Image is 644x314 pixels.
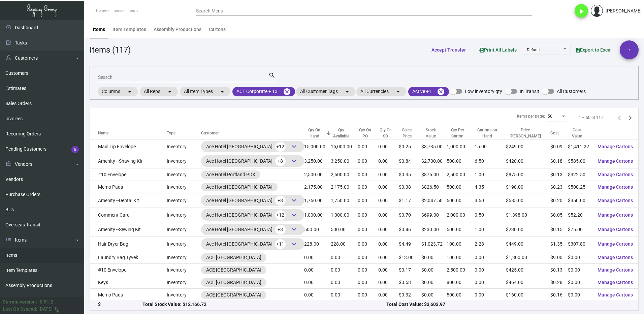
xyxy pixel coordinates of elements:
div: Type [167,130,201,136]
td: Inventory [167,276,201,289]
td: $1.17 [399,193,421,208]
span: Manage Cartons [598,198,633,203]
td: Amenity --Sewing Kit [90,222,167,237]
td: 0.00 [358,251,378,264]
div: Qty Available [331,127,358,139]
td: 500.00 [304,222,331,237]
td: 0.00 [304,276,331,289]
td: 1.00 [475,168,506,181]
td: Hair Dryer Bag [90,237,167,251]
td: 0.00 [378,276,399,289]
div: ACE [GEOGRAPHIC_DATA] [206,291,261,299]
div: Name [98,130,167,136]
div: Sales Price [399,127,421,139]
td: $0.38 [399,181,421,193]
td: $0.84 [399,154,421,168]
td: $464.00 [506,276,550,289]
td: 0.00 [358,264,378,276]
div: Items [93,26,105,33]
div: Last Qb Synced: [DATE] [3,306,53,313]
button: Manage Cartons [592,264,638,276]
div: Qty On PO [358,127,372,139]
div: Cost [550,130,559,136]
td: $0.17 [399,264,421,276]
div: Qty On Hand [304,127,331,139]
span: Manage Cartons [598,280,633,285]
td: $4.49 [399,237,421,251]
td: Inventory [167,237,201,251]
td: 500.00 [331,222,358,237]
td: 3,250.00 [331,154,358,168]
td: 228.00 [304,237,331,251]
td: Inventory [167,289,201,301]
div: Cost Value [568,127,586,139]
td: 15.00 [475,139,506,154]
td: 2,500.00 [304,168,331,181]
span: +12 [275,210,286,220]
div: Sales Price [399,127,415,139]
button: Manage Cartons [592,168,638,181]
td: $0.28 [550,276,568,289]
button: Manage Cartons [592,194,638,207]
td: Inventory [167,208,201,222]
span: +11 [275,239,286,249]
td: $52.20 [568,208,592,222]
td: Comment Card [90,208,167,222]
td: $0.32 [399,289,421,301]
span: Items [112,8,122,13]
mat-icon: arrow_drop_down [343,88,351,96]
button: Manage Cartons [592,238,638,250]
td: 2,175.00 [331,181,358,193]
span: Manage Cartons [598,227,633,232]
td: 0.00 [378,251,399,264]
div: Items (117) [90,44,131,56]
td: $322.50 [568,168,592,181]
button: Manage Cartons [592,289,638,301]
td: $160.00 [506,289,550,301]
span: Manage Cartons [598,267,633,273]
mat-chip: Columns [98,87,138,96]
span: keyboard_arrow_down [290,196,298,205]
mat-icon: search [268,71,276,80]
td: $0.13 [550,264,568,276]
td: $420.00 [506,154,550,168]
td: Keys [90,276,167,289]
td: $875.00 [506,168,550,181]
td: 0.00 [358,139,378,154]
div: Qty On SO [378,127,399,139]
button: Previous page [614,112,625,123]
div: Price [PERSON_NAME] [506,127,544,139]
td: $1,023.72 [421,237,447,251]
td: 0.00 [331,264,358,276]
div: Qty On SO [378,127,393,139]
span: Default [527,48,540,52]
td: 0.00 [378,222,399,237]
td: $0.25 [399,139,421,154]
td: 2,500.00 [447,168,475,181]
td: Inventory [167,193,201,208]
td: 500.00 [447,222,475,237]
mat-chip: Active +1 [408,87,449,96]
td: 0.00 [358,222,378,237]
td: 228.00 [331,237,358,251]
td: 2,500.00 [331,168,358,181]
img: admin@bootstrapmaster.com [591,5,603,17]
td: $13.00 [399,251,421,264]
td: 800.00 [447,276,475,289]
td: 0.00 [304,289,331,301]
span: Home [96,8,106,13]
td: 0.00 [358,237,378,251]
span: Export to Excel [576,47,612,53]
td: $0.00 [421,276,447,289]
td: Maid Tip Envelope [90,139,167,154]
td: Inventory [167,222,201,237]
td: 1.00 [475,222,506,237]
td: 100.00 [447,251,475,264]
th: Customer [201,127,304,139]
td: $0.35 [399,168,421,181]
td: 1,000.00 [304,208,331,222]
span: keyboard_arrow_down [290,240,298,248]
td: $449.00 [506,237,550,251]
td: $0.00 [568,251,592,264]
td: $0.23 [550,181,568,193]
